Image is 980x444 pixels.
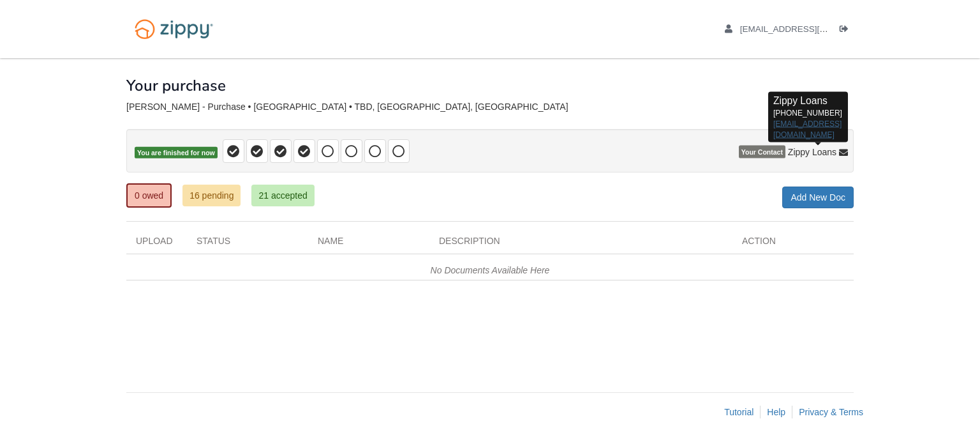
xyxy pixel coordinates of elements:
[740,24,886,34] span: sterrell42@gmail.com
[126,102,854,112] div: [PERSON_NAME] - Purchase • [GEOGRAPHIC_DATA] • TBD, [GEOGRAPHIC_DATA], [GEOGRAPHIC_DATA]
[767,407,785,417] a: Help
[773,119,842,139] a: [EMAIL_ADDRESS][DOMAIN_NAME]
[126,234,187,254] div: Upload
[799,407,863,417] a: Privacy & Terms
[782,187,854,208] a: Add New Doc
[773,93,843,141] p: [PHONE_NUMBER]
[788,146,836,158] span: Zippy Loans
[724,407,754,417] a: Tutorial
[840,24,854,37] a: Log out
[126,183,172,208] a: 0 owed
[251,185,314,206] a: 21 accepted
[126,77,226,94] h1: Your purchase
[732,234,854,254] div: Action
[725,24,886,37] a: edit profile
[308,234,429,254] div: Name
[431,265,550,275] em: No Documents Available Here
[429,234,732,254] div: Description
[773,95,828,105] span: Zippy Loans
[135,147,218,159] span: You are finished for now
[182,185,241,206] a: 16 pending
[187,234,308,254] div: Status
[126,13,221,45] img: Logo
[739,146,785,158] span: Your Contact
